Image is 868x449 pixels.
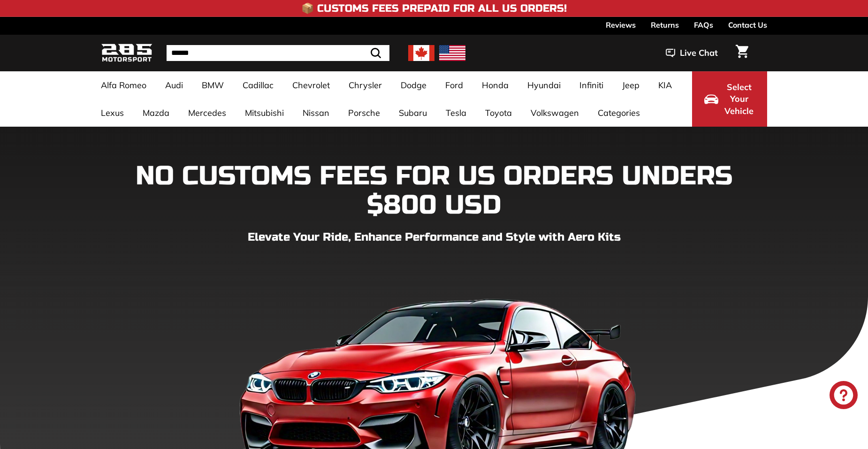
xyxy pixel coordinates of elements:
[649,71,681,99] a: KIA
[389,99,436,127] a: Subaru
[167,45,389,61] input: Search
[192,71,233,99] a: BMW
[133,99,179,127] a: Mazda
[236,99,293,127] a: Mitsubishi
[101,42,152,64] img: Logo_285_Motorsport_areodynamics_components
[476,99,521,127] a: Toyota
[301,3,567,14] h4: 📦 Customs Fees Prepaid for All US Orders!
[680,47,718,59] span: Live Chat
[283,71,339,99] a: Chevrolet
[339,71,391,99] a: Chrysler
[91,99,133,127] a: Lexus
[728,17,767,33] a: Contact Us
[651,17,679,33] a: Returns
[694,17,713,33] a: FAQs
[179,99,236,127] a: Mercedes
[521,99,588,127] a: Volkswagen
[606,17,636,33] a: Reviews
[613,71,649,99] a: Jeep
[101,229,767,246] p: Elevate Your Ride, Enhance Performance and Style with Aero Kits
[654,41,730,65] button: Live Chat
[827,381,860,411] inbox-online-store-chat: Shopify online store chat
[730,37,754,69] a: Cart
[339,99,389,127] a: Porsche
[233,71,283,99] a: Cadillac
[91,71,156,99] a: Alfa Romeo
[692,71,767,127] button: Select Your Vehicle
[472,71,518,99] a: Honda
[391,71,436,99] a: Dodge
[101,162,767,220] h1: NO CUSTOMS FEES FOR US ORDERS UNDERS $800 USD
[570,71,613,99] a: Infiniti
[156,71,192,99] a: Audi
[293,99,339,127] a: Nissan
[518,71,570,99] a: Hyundai
[723,81,755,117] span: Select Your Vehicle
[436,99,476,127] a: Tesla
[436,71,472,99] a: Ford
[588,99,649,127] a: Categories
